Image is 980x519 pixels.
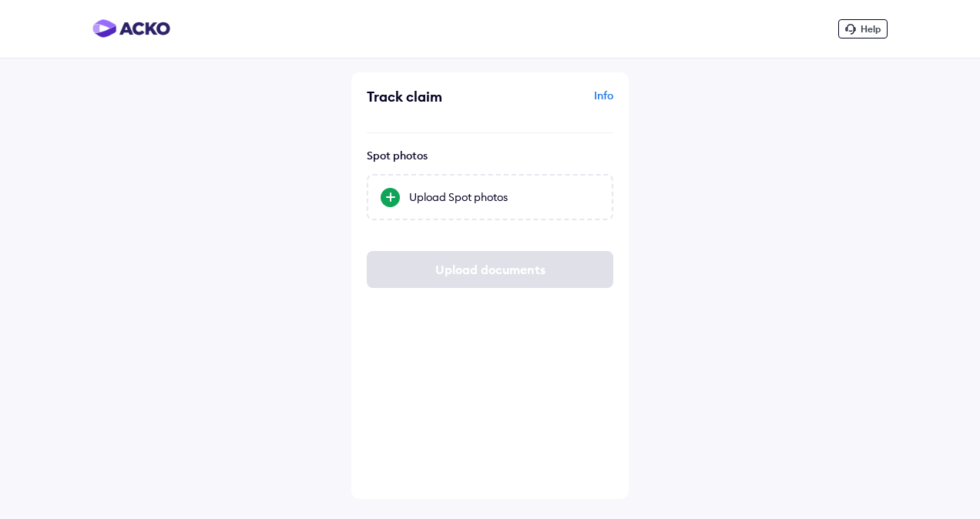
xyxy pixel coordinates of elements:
span: Help [861,23,881,35]
div: Spot photos [367,149,613,162]
div: Upload Spot photos [409,189,599,205]
img: horizontal-gradient.png [92,19,170,38]
div: Info [494,88,613,117]
div: Track claim [367,88,486,105]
